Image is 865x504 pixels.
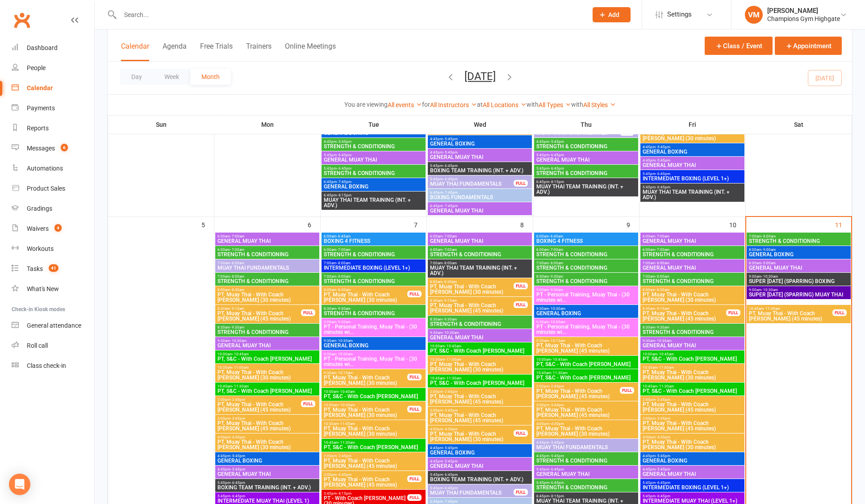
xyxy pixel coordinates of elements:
span: PT, Muay Thai - With Coach [PERSON_NAME] (45 minutes) [748,311,833,321]
div: Tasks [27,265,43,272]
span: Add [608,11,619,18]
a: What's New [12,279,94,299]
span: 9:30am [323,352,424,356]
span: - 6:45pm [549,153,564,157]
span: STRENGTH & CONDITIONING [536,144,636,149]
span: - 8:00am [230,261,244,265]
div: 5 [201,217,214,232]
span: 4:45pm [430,137,530,141]
span: 10:00am [642,352,743,356]
span: STRENGTH & CONDITIONING [323,252,424,257]
span: STRENGTH & CONDITIONING [642,252,743,257]
button: [DATE] [464,70,496,83]
span: 6:00am [642,234,743,238]
span: - 7:00am [549,248,563,252]
div: 11 [835,217,851,232]
span: INTERMEDIATE BOXING (LEVEL 1+) [642,176,743,181]
span: 5:45pm [642,185,743,189]
div: Class check-in [27,362,66,369]
a: Dashboard [12,38,94,58]
span: BOXING 4 FITNESS [536,238,636,244]
span: - 7:45pm [337,180,351,184]
a: Automations [12,158,94,179]
span: 9:00am [536,288,636,292]
span: 10:00am [536,358,636,362]
div: FULL [301,309,315,316]
span: 4:45pm [323,140,424,144]
span: 5:45pm [430,164,530,168]
span: STRENGTH & CONDITIONING [323,144,424,149]
span: - 6:45pm [656,172,670,176]
div: General attendance [27,322,81,329]
span: STRENGTH & CONDITIONING [642,279,743,284]
div: FULL [514,180,528,187]
div: Workouts [27,245,54,252]
div: People [27,64,46,71]
span: 10:00am [430,344,530,348]
span: PT, Muay Thai - With Coach [PERSON_NAME] (45 minutes) [642,311,727,321]
span: 6:00am [217,234,318,238]
span: PT - Personal Training, Muay Thai - (30 minutes wi... [323,324,424,335]
span: - 7:00am [336,248,351,252]
span: PT, Muay Thai - With Coach [PERSON_NAME] (45 minutes) [217,311,301,321]
span: 5:45pm [430,177,514,181]
div: 10 [729,217,745,232]
span: STRENGTH & CONDITIONING [323,279,424,284]
span: GENERAL MUAY THAI [642,343,743,348]
span: GENERAL BOXING [323,184,424,189]
div: Product Sales [27,185,65,192]
a: Gradings [12,199,94,219]
button: Agenda [163,42,187,61]
span: PT, Muay Thai - With Coach [PERSON_NAME] (45 minutes) [536,343,636,354]
span: 8:30am [217,325,318,329]
span: - 5:45pm [443,137,458,141]
span: PT, Muay Thai - With Coach [PERSON_NAME] (30 minutes) [217,292,318,303]
div: Payments [27,104,55,112]
div: FULL [514,301,528,308]
span: - 9:15am [655,307,669,311]
div: 9 [627,217,639,232]
span: - 9:30am [443,317,457,321]
a: Calendar [12,78,94,98]
span: - 11:00am [445,358,461,362]
span: 4 [54,224,62,232]
div: Messages [27,145,55,152]
span: - 7:00am [655,248,669,252]
span: - 9:30am [336,307,351,311]
span: GENERAL MUAY THAI [430,154,530,160]
a: Waivers 4 [12,219,94,239]
span: - 7:00am [443,248,457,252]
span: - 10:30am [655,339,672,343]
span: 7:00am [323,261,424,265]
a: Product Sales [12,179,94,199]
span: - 7:00am [655,234,669,238]
span: - 8:00am [655,275,669,279]
a: All Locations [483,101,527,108]
span: 9:00am [323,320,424,324]
span: GENERAL BOXING [536,311,636,316]
strong: You are viewing [344,101,388,108]
span: 8:30am [536,275,636,279]
span: 8:30am [642,325,743,329]
span: 8:30am [642,307,727,311]
span: PT, Muay Thai - With Coach [PERSON_NAME] (30 minutes) [430,284,514,295]
span: - 5:45pm [656,145,670,149]
div: Waivers [27,225,49,232]
a: Roll call [12,336,94,356]
span: STRENGTH & CONDITIONING [536,279,636,284]
span: GENERAL MUAY THAI [536,157,636,162]
button: Online Meetings [285,42,336,61]
span: 8:30am [430,317,530,321]
span: 5:45pm [536,167,636,171]
span: GENERAL BOXING [748,252,849,257]
button: Trainers [246,42,272,61]
span: - 8:15pm [337,193,351,197]
span: 9:30am [642,339,743,343]
span: 5:45pm [536,153,636,157]
a: Messages 6 [12,138,94,158]
strong: with [527,101,539,108]
span: - 6:45pm [656,185,670,189]
span: 6 [61,144,68,151]
span: - 10:00am [549,320,565,324]
span: 5:45pm [642,172,743,176]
